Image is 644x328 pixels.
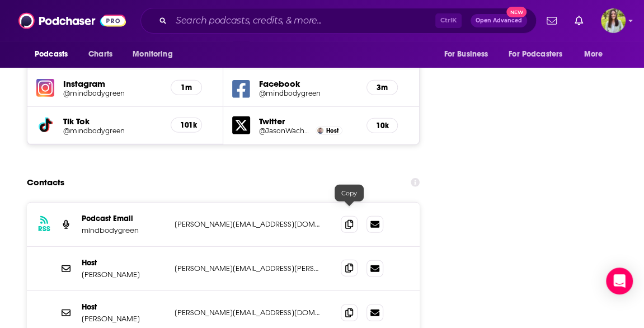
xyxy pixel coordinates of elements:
[601,8,626,33] span: Logged in as meaghanyoungblood
[133,46,172,62] span: Monitoring
[63,78,162,89] h5: Instagram
[175,308,323,317] p: [PERSON_NAME][EMAIL_ADDRESS][DOMAIN_NAME]
[82,226,166,235] p: mindbodygreen
[125,44,187,65] button: open menu
[175,219,323,229] p: [PERSON_NAME][EMAIL_ADDRESS][DOMAIN_NAME]
[601,8,626,33] button: Show profile menu
[18,10,126,31] img: Podchaser - Follow, Share and Rate Podcasts
[501,44,579,65] button: open menu
[584,46,603,62] span: More
[88,46,112,62] span: Charts
[63,116,162,126] h5: Tik Tok
[444,46,488,62] span: For Business
[171,12,435,30] input: Search podcasts, credits, & more...
[82,214,166,223] p: Podcast Email
[376,83,388,92] h5: 3m
[259,89,358,97] a: @mindbodygreen
[601,8,626,33] img: User Profile
[435,13,462,28] span: Ctrl K
[259,116,358,126] h5: Twitter
[175,264,323,273] p: [PERSON_NAME][EMAIL_ADDRESS][PERSON_NAME][DOMAIN_NAME]
[606,268,633,294] div: Open Intercom Messenger
[506,7,527,17] span: New
[570,11,587,30] a: Show notifications dropdown
[27,44,82,65] button: open menu
[82,302,166,312] p: Host
[36,79,54,97] img: iconImage
[436,44,502,65] button: open menu
[35,46,68,62] span: Podcasts
[376,121,388,130] h5: 10k
[81,44,119,65] a: Charts
[326,127,338,134] span: Host
[576,44,617,65] button: open menu
[82,270,166,279] p: [PERSON_NAME]
[63,89,162,97] a: @mindbodygreen
[82,258,166,268] p: Host
[471,14,527,27] button: Open AdvancedNew
[509,46,562,62] span: For Podcasters
[180,120,192,130] h5: 101k
[27,172,64,193] h2: Contacts
[180,83,192,92] h5: 1m
[335,185,364,202] div: Copy
[542,11,561,30] a: Show notifications dropdown
[140,8,537,34] div: Search podcasts, credits, & more...
[476,18,522,24] span: Open Advanced
[38,224,50,233] h3: RSS
[317,128,323,134] img: Jason Wachob
[259,78,358,89] h5: Facebook
[63,126,162,135] a: @mindbodygreen
[259,126,313,135] a: @JasonWachob
[82,314,166,324] p: [PERSON_NAME]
